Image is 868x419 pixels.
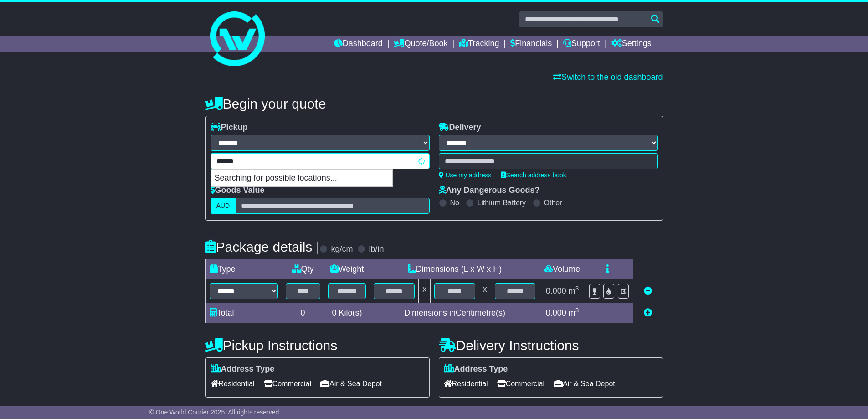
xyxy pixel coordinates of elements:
span: Air & Sea Depot [554,377,615,391]
a: Add new item [644,308,652,317]
label: Address Type [211,364,275,374]
span: Residential [211,377,255,391]
a: Switch to the old dashboard [553,72,663,82]
td: 0 [282,303,324,323]
label: Pickup [211,123,248,133]
a: Remove this item [644,286,652,295]
label: AUD [211,198,236,214]
td: Volume [539,259,585,279]
td: Kilo(s) [324,303,370,323]
span: m [569,286,579,295]
label: Any Dangerous Goods? [439,186,540,196]
label: Delivery [439,123,481,133]
label: Lithium Battery [477,198,526,207]
td: Total [205,303,282,323]
td: Type [205,259,282,279]
td: x [479,279,491,303]
a: Use my address [439,171,492,179]
span: 0.000 [546,286,566,295]
h4: Package details | [205,239,320,254]
sup: 3 [575,307,579,314]
p: Searching for possible locations... [211,170,392,187]
span: Commercial [497,377,544,391]
a: Search address book [501,171,566,179]
td: x [419,279,431,303]
a: Support [563,36,600,52]
label: kg/cm [331,244,353,254]
a: Financials [510,36,552,52]
sup: 3 [575,285,579,292]
a: Settings [611,36,652,52]
label: No [450,198,459,207]
h4: Delivery Instructions [439,338,663,353]
label: Address Type [444,364,508,374]
label: lb/in [369,244,384,254]
a: Quote/Book [394,36,447,52]
h4: Pickup Instructions [205,338,430,353]
span: 0 [332,308,336,317]
td: Dimensions in Centimetre(s) [370,303,539,323]
h4: Begin your quote [205,96,663,111]
span: 0.000 [546,308,566,317]
span: © One World Courier 2025. All rights reserved. [149,409,281,416]
td: Qty [282,259,324,279]
label: Goods Value [211,186,265,196]
td: Weight [324,259,370,279]
span: m [569,308,579,317]
span: Commercial [264,377,311,391]
td: Dimensions (L x W x H) [370,259,539,279]
typeahead: Please provide city [211,153,430,169]
a: Dashboard [334,36,383,52]
a: Tracking [459,36,499,52]
label: Other [544,198,562,207]
span: Residential [444,377,488,391]
span: Air & Sea Depot [320,377,382,391]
